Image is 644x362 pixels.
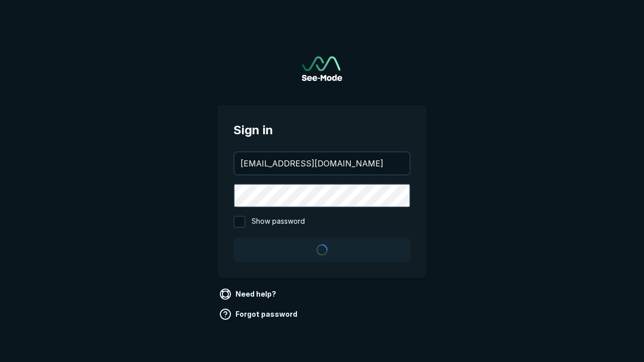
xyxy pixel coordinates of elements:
span: Show password [252,216,305,228]
a: Go to sign in [302,56,342,81]
input: your@email.com [234,152,410,174]
a: Need help? [217,286,280,302]
a: Forgot password [217,306,301,322]
span: Sign in [233,121,411,139]
img: See-Mode Logo [302,56,342,81]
